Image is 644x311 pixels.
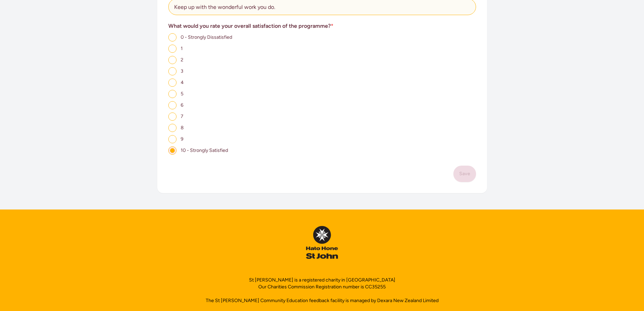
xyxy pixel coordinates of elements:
input: 2 [168,56,177,64]
input: 6 [168,101,177,109]
input: 0 - Strongly Dissatisfied [168,33,177,41]
input: 5 [168,90,177,98]
p: St [PERSON_NAME] is a registered charity in [GEOGRAPHIC_DATA] Our Charities Commission Registrati... [249,277,395,290]
span: 3 [181,68,183,74]
span: 10 - Strongly Satisfied [181,147,228,153]
input: 10 - Strongly Satisfied [168,146,177,155]
input: 4 [168,79,177,87]
span: 6 [181,102,183,108]
p: The St [PERSON_NAME] Community Education feedback facility is managed by Dexara New Zealand Limited [206,297,439,304]
input: 7 [168,112,177,121]
span: 9 [181,136,183,142]
span: 4 [181,80,184,85]
img: InPulse [306,226,338,259]
input: 9 [168,135,177,143]
input: 3 [168,67,177,75]
span: 2 [181,57,183,63]
input: 1 [168,45,177,53]
h3: What would you rate your overall satisfaction of the programme? [168,22,476,30]
input: 8 [168,124,177,132]
span: 1 [181,46,183,51]
span: 8 [181,125,184,131]
span: 0 - Strongly Dissatisfied [181,34,232,40]
span: 5 [181,91,183,97]
span: 7 [181,113,183,119]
